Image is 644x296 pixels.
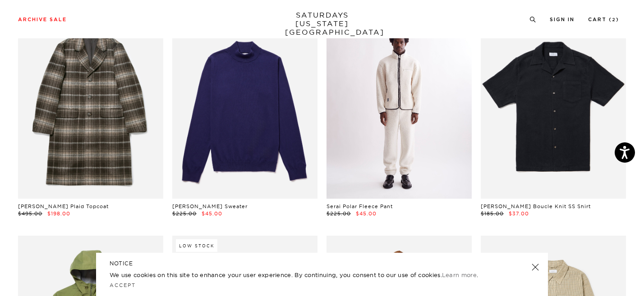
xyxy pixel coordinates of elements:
div: Low Stock [176,239,217,252]
a: Cart (2) [588,17,619,22]
a: [PERSON_NAME] Sweater [172,203,248,209]
span: $45.00 [356,210,377,217]
span: $225.00 [327,210,351,217]
a: [PERSON_NAME] Plaid Topcoat [18,203,109,209]
a: [PERSON_NAME] Boucle Knit SS Shirt [481,203,591,209]
span: $225.00 [172,210,197,217]
a: Sign In [550,17,575,22]
span: $37.00 [509,210,529,217]
a: Accept [110,282,136,288]
p: We use cookies on this site to enhance your user experience. By continuing, you consent to our us... [110,270,502,279]
span: $185.00 [481,210,504,217]
span: $45.00 [202,210,222,217]
small: 2 [612,18,616,22]
a: Learn more [442,271,477,278]
h5: NOTICE [110,260,534,268]
span: $495.00 [18,210,42,217]
a: Serai Polar Fleece Pant [327,203,393,209]
span: $198.00 [47,210,70,217]
a: Archive Sale [18,17,67,22]
a: SATURDAYS[US_STATE][GEOGRAPHIC_DATA] [285,11,359,36]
